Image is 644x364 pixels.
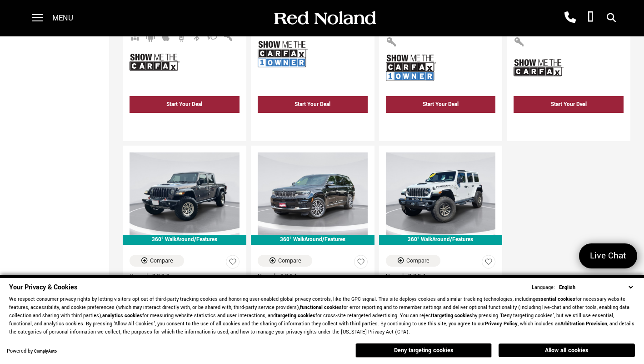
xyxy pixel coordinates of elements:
div: Start Your Deal [166,101,202,108]
a: Used 2022Pre-Owned 2022 Jeep Gladiator Mojave [130,272,240,297]
div: Start Your Deal [386,96,496,113]
img: 2024 Jeep Wrangler Rubicon 392 [386,152,496,235]
strong: targeting cookies [276,312,315,319]
strong: functional cookies [300,304,342,311]
div: Compare [406,257,429,265]
div: Start Your Deal [295,101,330,108]
span: Live Chat [585,250,631,262]
span: Keyless Entry [514,37,524,44]
div: undefined - Pre-Owned 2021 Jeep Gladiator Rubicon With Navigation & 4WD [386,115,496,132]
div: Start Your Deal [423,101,459,108]
button: Compare Vehicle [130,255,184,267]
p: We respect consumer privacy rights by letting visitors opt out of third-party tracking cookies an... [9,295,635,336]
img: 2021 Jeep Grand Cherokee L Summit [258,152,368,235]
button: Save Vehicle [354,255,368,273]
div: Start Your Deal [514,96,624,113]
div: Language: [532,285,555,290]
div: Start Your Deal [551,101,587,108]
div: undefined - Pre-Owned 2022 Jeep Grand Cherokee Trailhawk With Navigation & 4WD [514,115,624,132]
span: Fog Lights [207,32,218,39]
div: Start Your Deal [130,96,240,113]
a: Used 2021Pre-Owned 2021 Jeep Grand Cherokee L Summit [258,272,368,297]
button: Save Vehicle [482,255,495,273]
img: Red Noland Auto Group [272,10,377,26]
div: undefined - Pre-Owned 2020 Jeep Wrangler Unlimited Sahara 4WD [130,115,240,132]
button: Allow all cookies [499,344,635,357]
div: 360° WalkAround/Features [123,235,246,245]
strong: analytics cookies [102,312,142,319]
button: Deny targeting cookies [355,343,492,358]
img: Show Me the CARFAX Badge [130,45,180,79]
a: ComplyAuto [34,349,57,354]
span: Keyless Entry [222,32,233,39]
img: Show Me the CARFAX 1-Owner Badge [386,51,436,84]
span: Your Privacy & Cookies [9,283,77,292]
strong: targeting cookies [433,312,472,319]
div: Start Your Deal [258,96,368,113]
span: Backup Camera [176,32,187,39]
strong: essential cookies [535,296,575,303]
button: Save Vehicle [226,255,240,273]
span: AWD [130,32,140,39]
select: Language Select [557,283,635,292]
strong: Arbitration Provision [560,320,607,327]
button: Compare Vehicle [258,255,312,267]
a: Live Chat [579,243,637,268]
img: 2022 Jeep Gladiator Mojave [130,152,240,235]
img: Show Me the CARFAX Badge [514,51,564,84]
span: Bluetooth [191,32,202,39]
span: Apple Car-Play [160,32,171,39]
div: Compare [150,257,173,265]
span: Used 2024 [386,272,489,280]
div: Compare [278,257,301,265]
button: Compare Vehicle [386,255,440,267]
div: Powered by [7,349,57,354]
a: Used 2024Pre-Owned 2024 Jeep Wrangler Rubicon 392 [386,272,496,297]
span: Used 2022 [130,272,233,280]
div: 360° WalkAround/Features [251,235,374,245]
span: Keyless Entry [386,37,397,44]
div: undefined - Pre-Owned 2020 Jeep Gladiator Sport 4WD [258,115,368,132]
div: 360° WalkAround/Features [379,235,503,245]
a: Privacy Policy [485,320,518,327]
span: Android Auto [145,32,156,39]
span: Used 2021 [258,272,361,280]
img: Show Me the CARFAX 1-Owner Badge [258,37,308,71]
